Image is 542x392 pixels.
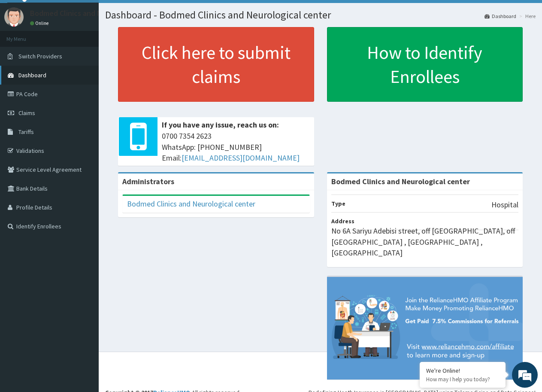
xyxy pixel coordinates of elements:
li: Here [517,12,536,20]
span: 0700 7354 2623 WhatsApp: [PHONE_NUMBER] Email: [162,131,310,164]
p: Bodmed Clinics and Neurological center [30,9,164,17]
b: Administrators [122,176,174,186]
b: Address [331,217,354,225]
a: [EMAIL_ADDRESS][DOMAIN_NAME] [182,153,300,163]
img: User Image [4,7,24,27]
a: How to Identify Enrollees [327,27,523,102]
span: Dashboard [18,71,46,79]
b: If you have any issue, reach us on: [162,120,279,130]
b: Type [331,200,345,207]
a: Click here to submit claims [118,27,314,102]
span: Switch Providers [18,52,62,60]
div: We're Online! [426,367,499,374]
p: No 6A Sariyu Adebisi street, off [GEOGRAPHIC_DATA], off [GEOGRAPHIC_DATA] , [GEOGRAPHIC_DATA] , [... [331,225,519,258]
a: Dashboard [484,12,516,20]
span: Tariffs [18,128,34,136]
p: How may I help you today? [426,376,499,383]
img: provider-team-banner.png [327,277,523,380]
strong: Bodmed Clinics and Neurological center [331,176,470,186]
span: Claims [18,109,35,117]
a: Online [30,20,51,26]
a: Bodmed Clinics and Neurological center [127,199,255,209]
p: Hospital [491,199,518,210]
h1: Dashboard - Bodmed Clinics and Neurological center [105,9,536,21]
